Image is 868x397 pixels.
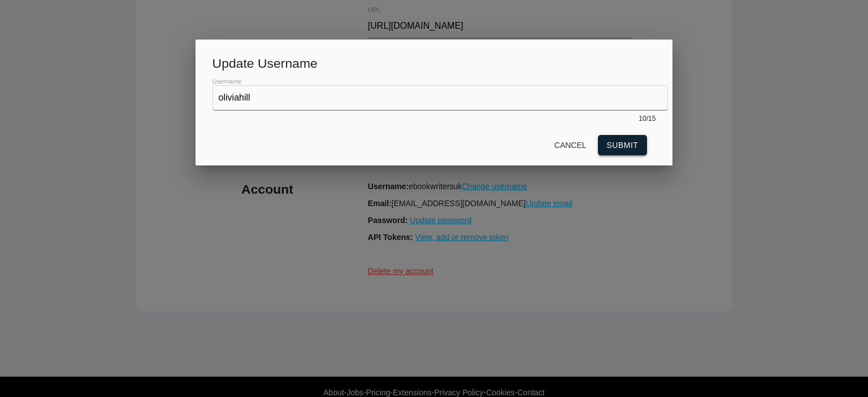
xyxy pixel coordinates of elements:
[212,85,669,110] input: Enter new username here
[639,115,656,125] span: 10/15
[212,56,656,71] h5: Update Username
[212,78,242,85] label: Username
[598,135,648,155] button: Submit
[545,135,596,155] a: Cancel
